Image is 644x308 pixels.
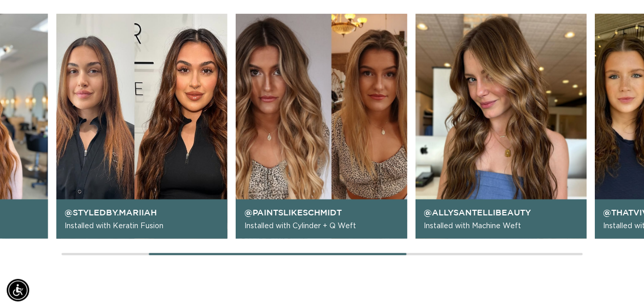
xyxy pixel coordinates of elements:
p: Installed with Cylinder + Q Weft [244,221,399,230]
p: Installed with Machine Weft [424,221,578,230]
p: Installed with Keratin Fusion [65,221,219,230]
div: 3 / 6 [236,13,407,238]
div: 2 / 6 [56,13,227,238]
h3: @paintslikeschmidt [244,207,399,217]
div: Accessibility Menu [7,279,29,301]
iframe: Chat Widget [593,259,644,308]
h3: @allysantellibeauty [424,207,578,217]
div: 4 / 6 [415,13,586,238]
h3: @styledby.mariiah [65,207,219,217]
